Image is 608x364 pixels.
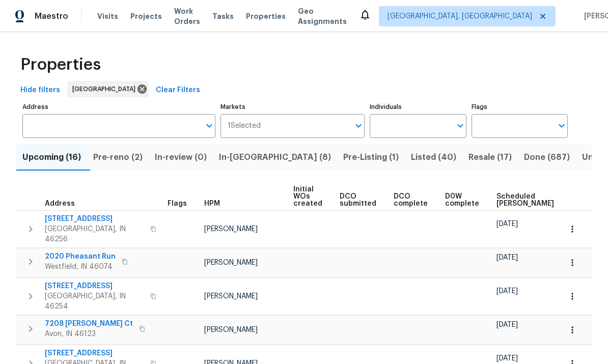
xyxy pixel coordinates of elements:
[204,226,258,233] span: [PERSON_NAME]
[204,326,258,333] span: [PERSON_NAME]
[219,150,331,164] span: In-[GEOGRAPHIC_DATA] (8)
[22,104,215,110] label: Address
[45,214,144,224] span: [STREET_ADDRESS]
[97,11,118,21] span: Visits
[155,150,207,164] span: In-review (0)
[174,6,200,26] span: Work Orders
[16,81,64,100] button: Hide filters
[496,254,518,261] span: [DATE]
[45,329,133,339] span: Avon, IN 46123
[370,104,466,110] label: Individuals
[45,200,75,207] span: Address
[453,119,467,133] button: Open
[202,119,216,133] button: Open
[212,13,234,20] span: Tasks
[411,150,456,164] span: Listed (40)
[472,104,568,110] label: Flags
[388,11,532,21] span: [GEOGRAPHIC_DATA], [GEOGRAPHIC_DATA]
[204,200,220,207] span: HPM
[22,150,81,164] span: Upcoming (16)
[220,104,365,110] label: Markets
[351,119,366,133] button: Open
[496,355,518,362] span: [DATE]
[228,122,261,130] span: 1 Selected
[152,81,204,100] button: Clear Filters
[20,60,101,70] span: Properties
[555,119,569,133] button: Open
[45,281,144,291] span: [STREET_ADDRESS]
[496,220,518,228] span: [DATE]
[496,288,518,295] span: [DATE]
[45,262,116,272] span: Westfield, IN 46074
[45,348,144,358] span: [STREET_ADDRESS]
[496,321,518,328] span: [DATE]
[45,319,133,329] span: 7208 [PERSON_NAME] Ct
[298,6,347,26] span: Geo Assignments
[130,11,162,21] span: Projects
[524,150,570,164] span: Done (687)
[468,150,512,164] span: Resale (17)
[45,251,116,262] span: 2020 Pheasant Run
[246,11,286,21] span: Properties
[204,293,258,300] span: [PERSON_NAME]
[168,200,187,207] span: Flags
[72,84,140,94] span: [GEOGRAPHIC_DATA]
[67,81,149,97] div: [GEOGRAPHIC_DATA]
[293,186,322,207] span: Initial WOs created
[204,259,258,266] span: [PERSON_NAME]
[45,224,144,244] span: [GEOGRAPHIC_DATA], IN 46256
[394,193,428,207] span: DCO complete
[343,150,399,164] span: Pre-Listing (1)
[340,193,376,207] span: DCO submitted
[496,193,554,207] span: Scheduled [PERSON_NAME]
[45,291,144,312] span: [GEOGRAPHIC_DATA], IN 46254
[35,11,68,21] span: Maestro
[93,150,143,164] span: Pre-reno (2)
[156,84,200,97] span: Clear Filters
[445,193,479,207] span: D0W complete
[20,84,60,97] span: Hide filters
